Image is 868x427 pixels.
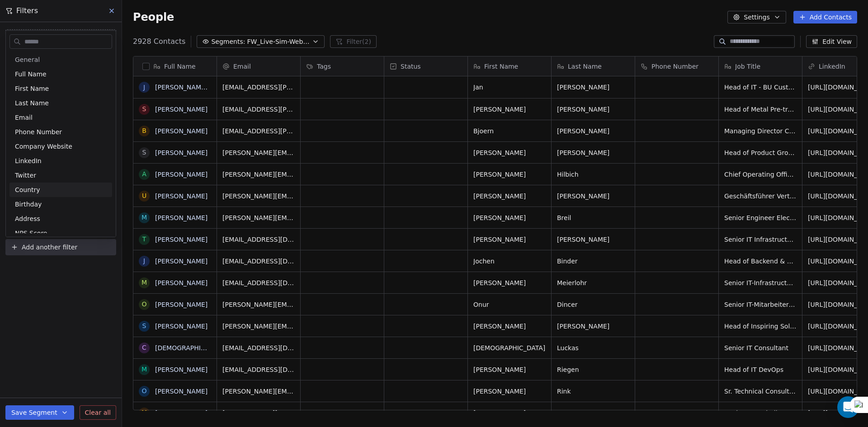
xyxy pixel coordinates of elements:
[15,113,33,122] span: Email
[15,200,42,209] span: Birthday
[15,70,47,79] span: Full Name
[15,142,72,151] span: Company Website
[15,55,40,64] span: General
[15,127,62,136] span: Phone Number
[15,214,40,223] span: Address
[15,99,49,108] span: Last Name
[15,171,36,180] span: Twitter
[15,84,49,93] span: First Name
[15,229,47,238] span: NPS Score
[15,185,40,194] span: Country
[15,156,42,165] span: LinkedIn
